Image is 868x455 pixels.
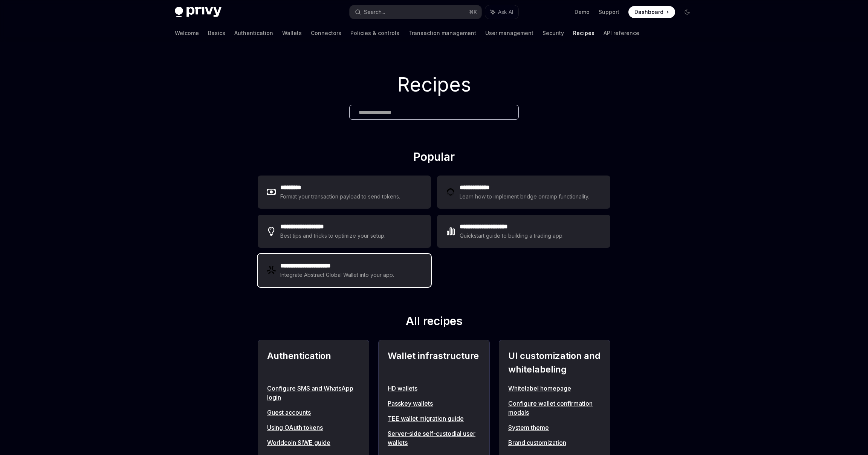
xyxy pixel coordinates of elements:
div: Best tips and tricks to optimize your setup. [280,231,387,240]
a: Whitelabel homepage [508,384,601,393]
a: Passkey wallets [388,399,480,408]
a: Configure wallet confirmation modals [508,399,601,417]
a: Basics [208,24,225,42]
a: Transaction management [408,24,476,42]
button: Ask AI [485,5,518,19]
a: Server-side self-custodial user wallets [388,429,480,447]
button: Toggle dark mode [681,6,693,18]
h2: UI customization and whitelabeling [508,349,601,376]
div: Integrate Abstract Global Wallet into your app. [280,270,395,279]
a: Wallets [282,24,302,42]
a: Guest accounts [267,408,360,417]
a: Welcome [175,24,199,42]
a: **** **** ***Learn how to implement bridge onramp functionality. [437,176,610,209]
a: Demo [575,8,590,16]
a: Recipes [573,24,594,42]
a: Policies & controls [350,24,399,42]
div: Quickstart guide to building a trading app. [460,231,564,240]
span: Ask AI [498,8,513,16]
h2: Wallet infrastructure [388,349,480,376]
div: Learn how to implement bridge onramp functionality. [460,192,591,201]
a: Brand customization [508,438,601,447]
a: API reference [604,24,639,42]
a: Dashboard [628,6,675,18]
div: Search... [364,8,385,17]
a: **** ****Format your transaction payload to send tokens. [258,176,431,209]
a: Connectors [311,24,341,42]
span: ⌘ K [469,9,477,15]
a: HD wallets [388,384,480,393]
a: Using OAuth tokens [267,423,360,432]
a: Support [599,8,619,16]
button: Search...⌘K [350,5,481,19]
span: Dashboard [634,8,663,16]
h2: Popular [258,150,610,166]
a: Authentication [234,24,273,42]
a: Worldcoin SIWE guide [267,438,360,447]
a: User management [485,24,533,42]
div: Format your transaction payload to send tokens. [280,192,400,201]
a: System theme [508,423,601,432]
a: TEE wallet migration guide [388,414,480,423]
a: Configure SMS and WhatsApp login [267,384,360,402]
h2: Authentication [267,349,360,376]
h2: All recipes [258,314,610,331]
a: Security [542,24,564,42]
img: dark logo [175,7,222,17]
